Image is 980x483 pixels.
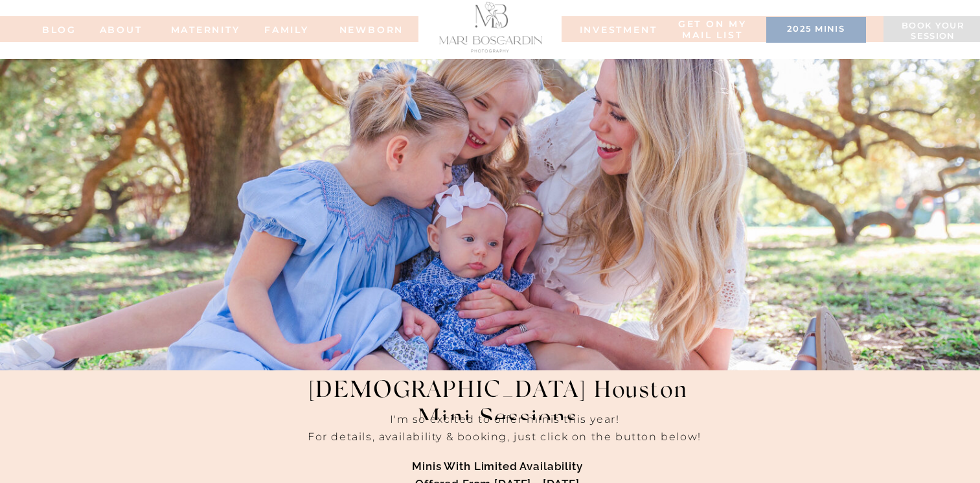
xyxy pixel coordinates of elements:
h1: [DEMOGRAPHIC_DATA] Houston Mini Sessions [299,378,698,420]
a: Book your session [890,21,977,43]
h2: I'm so excited to offer minis this year! For details, availability & booking, just click on the b... [188,410,821,471]
a: ABOUT [85,25,157,34]
a: Get on my MAIL list [676,19,749,41]
a: BLOG [34,25,85,34]
a: FAMILy [261,25,313,34]
a: NEWBORN [335,25,409,34]
a: MATERNITY [171,25,223,34]
a: INVESTMENT [580,25,644,34]
a: 2025 minis [773,24,860,37]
